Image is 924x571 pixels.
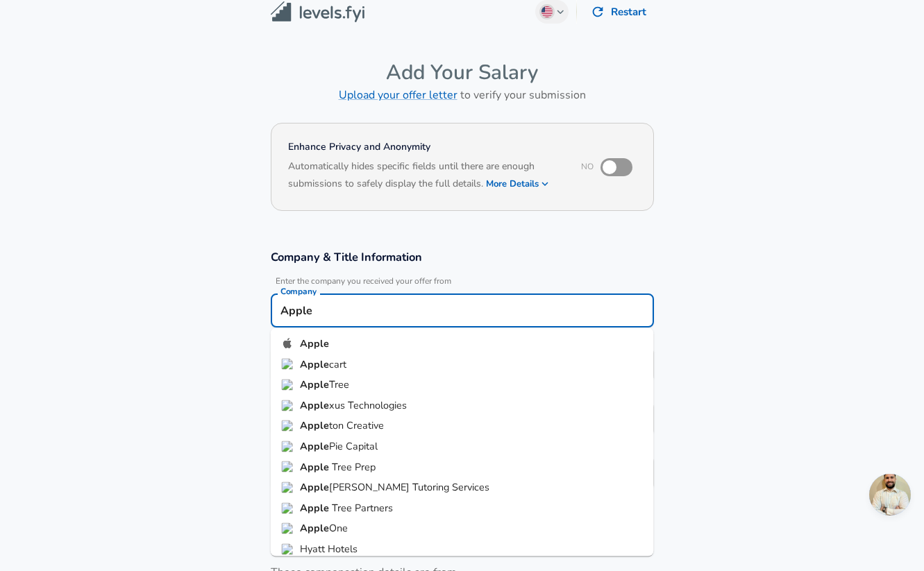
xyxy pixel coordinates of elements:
strong: Apple [300,377,329,391]
strong: Apple [300,459,332,473]
h6: Automatically hides specific fields until there are enough submissions to safely display the full... [288,159,562,194]
span: Hyatt Hotels [300,542,358,556]
span: cart [329,357,346,370]
span: ton Creative [329,418,384,432]
strong: Apple [300,336,329,350]
img: appleone.com [282,523,294,534]
strong: Apple [300,500,332,514]
span: Tree [329,377,349,391]
img: applepiecapital.com [282,441,294,452]
div: Open chat [869,474,911,515]
img: appletreeinstitute.org [282,380,294,391]
img: applecart.co [282,359,294,370]
span: One [329,521,348,535]
strong: Apple [300,521,329,535]
span: Pie Capital [329,439,378,453]
input: Google [277,300,648,321]
span: Tree Prep [332,459,376,473]
span: [PERSON_NAME] Tutoring Services [329,480,489,494]
strong: Apple [300,480,329,494]
label: Company [280,287,317,296]
a: Upload your offer letter [339,87,457,103]
img: applerouth.com [282,482,294,493]
span: Tree Partners [332,500,393,514]
h4: Add Your Salary [271,60,654,85]
span: No [581,161,594,172]
strong: Apple [300,398,329,411]
strong: Apple [300,418,329,432]
img: English (US) [541,6,553,17]
img: appletreepartners.com [282,502,294,513]
button: More Details [486,174,550,194]
img: applexus.com [282,400,294,411]
strong: Apple [300,357,329,370]
img: appletreeprep.com [282,461,294,472]
h6: to verify your submission [271,85,654,105]
img: applelogo.png [282,337,294,350]
h3: Company & Title Information [271,249,654,265]
span: Enter the company you received your offer from [271,276,654,287]
span: xus Technologies [329,398,407,411]
h4: Enhance Privacy and Anonymity [288,140,562,154]
img: Levels.fyi [271,1,364,23]
img: hyatt.com [282,543,294,554]
img: appletoncreative.com [282,420,294,432]
strong: Apple [300,439,329,453]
